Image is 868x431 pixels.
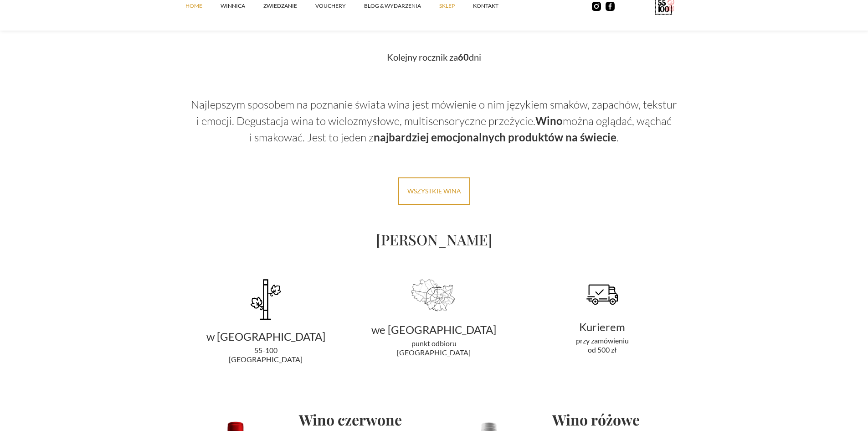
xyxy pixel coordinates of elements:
[398,177,470,205] a: Wszystkie wina
[185,96,683,145] p: Najlepszym sposobem na poznanie świata wina jest mówienie o nim językiem smaków, zapachów, tekstu...
[535,114,563,127] strong: Wino
[185,332,346,341] div: w [GEOGRAPHIC_DATA]
[185,346,346,364] div: 55-100 [GEOGRAPHIC_DATA]
[354,325,514,334] div: we [GEOGRAPHIC_DATA]
[185,232,683,247] div: [PERSON_NAME]
[522,336,683,354] div: przy zamówieniu od 500 zł
[522,322,683,332] div: Kurierem
[374,130,616,144] strong: najbardziej emocjonalnych produktów na świecie
[354,339,514,357] div: punkt odbioru [GEOGRAPHIC_DATA]
[185,50,683,64] div: Kolejny rocznik za dni
[458,52,469,62] strong: 60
